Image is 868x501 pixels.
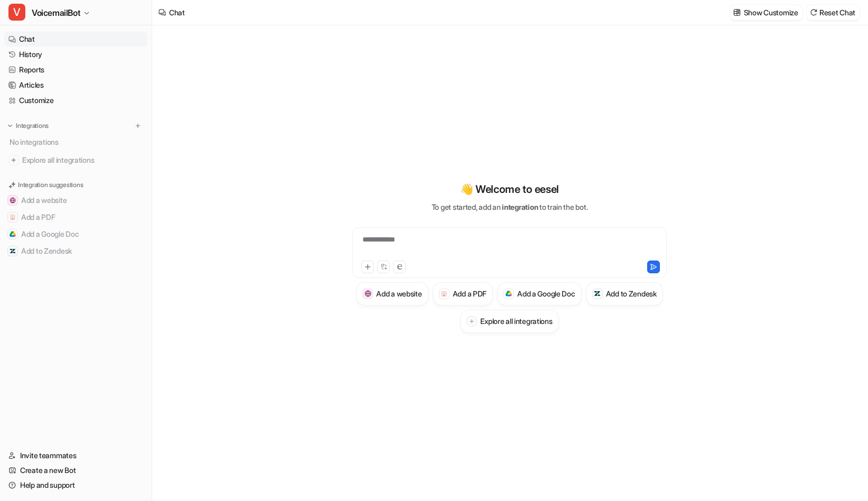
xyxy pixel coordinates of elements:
button: Integrations [4,120,52,131]
button: Add a Google DocAdd a Google Doc [4,226,147,243]
button: Show Customize [730,5,802,20]
a: Reports [4,62,147,77]
h3: Add to Zendesk [606,288,657,299]
img: Add a website [365,290,371,297]
img: expand menu [6,122,14,129]
a: Help and support [4,478,147,493]
a: Chat [4,32,147,47]
div: No integrations [6,133,147,151]
h3: Explore all integrations [480,316,552,327]
span: V [8,4,25,21]
img: menu_add.svg [134,122,142,129]
a: History [4,47,147,62]
span: integration [502,202,538,211]
button: Reset Chat [807,5,860,20]
span: Explore all integrations [22,152,143,169]
button: Add a PDFAdd a PDF [433,282,493,305]
p: 👋 Welcome to eesel [460,181,559,197]
p: To get started, add an to train the bot. [432,201,587,212]
a: Create a new Bot [4,463,147,478]
button: Add a PDFAdd a PDF [4,209,147,226]
a: Explore all integrations [4,153,147,168]
a: Articles [4,78,147,92]
img: Add a PDF [441,291,447,297]
button: Add to ZendeskAdd to Zendesk [586,282,663,305]
img: explore all integrations [8,155,19,165]
button: Add a websiteAdd a website [4,192,147,209]
h3: Add a website [376,288,422,299]
h3: Add a Google Doc [517,288,575,299]
p: Integrations [16,122,49,130]
button: Explore all integrations [460,310,558,333]
div: Chat [169,7,185,18]
p: Show Customize [744,7,798,18]
img: reset [810,8,817,16]
span: VoicemailBot [32,5,80,20]
button: Add a Google DocAdd a Google Doc [497,282,582,305]
a: Customize [4,93,147,108]
button: Add to ZendeskAdd to Zendesk [4,243,147,259]
h3: Add a PDF [453,288,487,299]
img: customize [733,8,741,16]
img: Add a PDF [10,214,16,220]
img: Add to Zendesk [10,248,16,254]
img: Add to Zendesk [594,290,601,297]
img: Add a website [10,197,16,203]
img: Add a Google Doc [506,291,512,297]
img: Add a Google Doc [10,231,16,237]
button: Add a websiteAdd a website [356,282,428,305]
p: Integration suggestions [18,180,83,190]
a: Invite teammates [4,448,147,463]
